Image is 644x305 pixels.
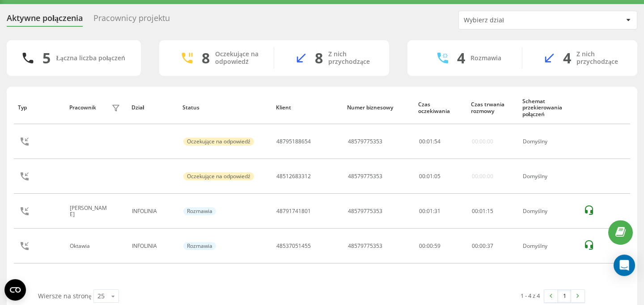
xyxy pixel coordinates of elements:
[4,279,26,301] button: Open CMP widget
[479,207,486,215] span: 01
[419,172,425,180] span: 00
[131,104,174,111] div: Dział
[521,291,540,300] div: 1 - 4 z 4
[558,290,571,302] a: 1
[348,173,382,180] div: 48579775353
[276,208,311,214] div: 48791741801
[276,138,311,145] div: 48795188654
[523,138,574,145] div: Domyślny
[183,207,216,215] div: Rozmawia
[69,104,96,111] div: Pracownik
[276,243,311,249] div: 48537051455
[276,173,311,180] div: 48512683312
[479,242,486,250] span: 00
[38,292,91,300] span: Wiersze na stronę
[523,208,574,214] div: Domyślny
[70,205,109,218] div: [PERSON_NAME]
[419,243,462,249] div: 00:00:59
[70,243,92,249] div: Oktawia
[215,50,260,66] div: Oczekujące na odpowiedź
[419,138,425,145] span: 00
[419,208,462,214] div: 00:01:31
[315,50,323,67] div: 8
[457,50,465,67] div: 4
[183,138,254,146] div: Oczekujące na odpowiedź
[434,172,441,180] span: 05
[522,98,575,117] div: Schemat przekierowania połączeń
[182,104,267,111] div: Status
[348,208,382,214] div: 48579775353
[7,13,83,27] div: Aktywne połączenia
[470,54,501,62] div: Rozmawia
[347,104,410,111] div: Numer biznesowy
[487,242,493,250] span: 37
[348,243,382,249] div: 48579775353
[614,255,635,276] div: Open Intercom Messenger
[523,173,574,180] div: Domyślny
[576,50,624,66] div: Z nich przychodzące
[472,138,493,145] div: 00:00:00
[328,50,376,66] div: Z nich przychodzące
[472,242,478,250] span: 00
[472,243,493,249] div: : :
[183,172,254,180] div: Oczekujące na odpowiedź
[472,173,493,180] div: 00:00:00
[472,208,493,214] div: : :
[202,50,210,67] div: 8
[419,138,441,145] div: : :
[183,242,216,250] div: Rozmawia
[18,104,61,111] div: Typ
[563,50,571,67] div: 4
[56,54,125,62] div: Łączna liczba połączeń
[471,101,514,114] div: Czas trwania rozmowy
[464,17,571,24] div: Wybierz dział
[419,173,441,180] div: : :
[276,104,339,111] div: Klient
[42,50,51,67] div: 5
[487,207,493,215] span: 15
[472,207,478,215] span: 00
[523,243,574,249] div: Domyślny
[348,138,382,145] div: 48579775353
[427,138,433,145] span: 01
[97,292,105,301] div: 25
[427,172,433,180] span: 01
[132,208,173,214] div: INFOLINIA
[434,138,441,145] span: 54
[132,243,173,249] div: INFOLINIA
[418,101,462,114] div: Czas oczekiwania
[93,13,170,27] div: Pracownicy projektu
